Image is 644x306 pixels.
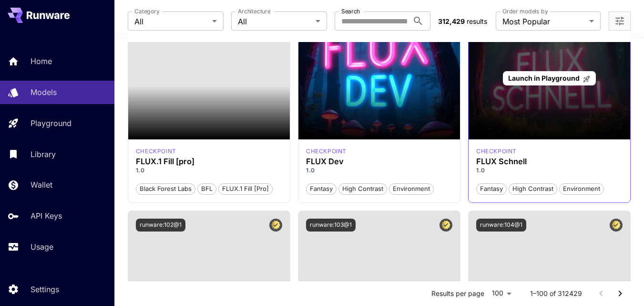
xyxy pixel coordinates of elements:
div: FLUX.1 D [306,147,347,156]
p: 1.0 [136,166,282,175]
p: 1–100 of 312429 [530,289,582,298]
button: runware:104@1 [476,219,526,232]
span: Black Forest Labs [136,184,195,194]
span: FLUX.1 Fill [pro] [219,184,272,194]
label: Category [134,7,160,15]
div: FLUX.1 S [476,147,517,156]
p: checkpoint [306,147,347,156]
span: High Contrast [339,184,387,194]
button: FLUX.1 Fill [pro] [218,182,273,195]
button: Certified Model – Vetted for best performance and includes a commercial license. [269,219,282,232]
label: Architecture [238,7,270,15]
span: 312,429 [438,17,465,25]
button: Certified Model – Vetted for best performance and includes a commercial license. [610,219,623,232]
button: BFL [197,182,216,195]
label: Order models by [502,7,548,15]
button: Environment [389,182,434,195]
a: Launch in Playground [503,71,596,86]
span: results [467,17,487,25]
p: Settings [31,284,59,295]
p: Results per page [431,289,484,298]
div: fluxpro [136,147,176,156]
label: Search [341,7,360,15]
span: All [238,16,312,27]
span: Environment [560,184,603,194]
p: Usage [31,241,53,253]
p: Models [31,86,57,98]
button: runware:103@1 [306,219,356,232]
button: Fantasy [476,182,507,195]
p: API Keys [31,210,62,222]
p: Home [31,55,52,67]
span: Most Popular [502,16,585,27]
button: Black Forest Labs [136,182,195,195]
p: checkpoint [136,147,176,156]
button: High Contrast [338,182,387,195]
span: All [134,16,208,27]
button: runware:102@1 [136,219,185,232]
p: Playground [31,117,72,129]
p: Wallet [31,179,52,190]
h3: FLUX Schnell [476,157,623,166]
p: 1.0 [306,166,452,175]
span: BFL [198,184,216,194]
span: Launch in Playground [508,74,580,82]
button: Go to next page [611,284,630,303]
button: Environment [559,182,604,195]
p: Library [31,148,56,160]
div: 100 [488,286,515,300]
h3: FLUX.1 Fill [pro] [136,157,282,166]
span: Fantasy [477,184,506,194]
span: High Contrast [509,184,557,194]
p: checkpoint [476,147,517,156]
h3: FLUX Dev [306,157,452,166]
button: Open more filters [614,15,625,27]
button: Certified Model – Vetted for best performance and includes a commercial license. [440,219,452,232]
button: Fantasy [306,182,337,195]
button: High Contrast [509,182,557,195]
p: 1.0 [476,166,623,175]
span: Environment [389,184,433,194]
span: Fantasy [307,184,336,194]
